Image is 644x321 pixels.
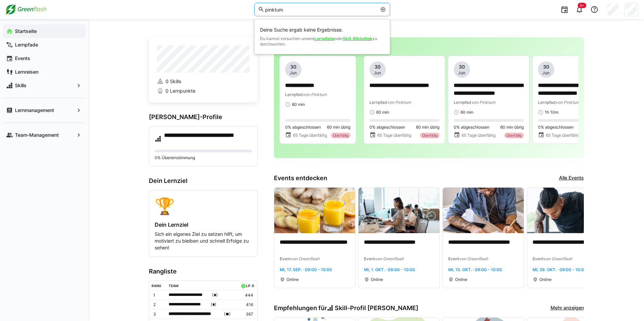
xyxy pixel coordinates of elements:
[375,63,381,70] span: 30
[239,311,253,317] p: 367
[166,88,195,94] span: 0 Lernpunkte
[343,36,372,41] a: Skill-Bibliothek
[155,196,252,216] div: 🏆
[416,125,439,130] span: 60 min übrig
[538,125,574,130] span: 0% abgeschlossen
[374,70,381,76] span: Jun
[376,110,389,115] span: 60 min
[500,125,524,130] span: 60 min übrig
[303,92,327,97] span: von Pinktum
[274,304,419,312] h3: Empfehlungen für
[460,110,473,115] span: 60 min
[169,284,178,288] div: Team
[458,70,465,76] span: Jun
[559,174,584,182] a: Alle Events
[285,92,303,97] span: Lernpfad
[580,3,584,7] span: 9+
[239,302,253,307] p: 416
[387,100,411,105] span: von Pinktum
[166,78,181,85] span: 0 Skills
[543,256,572,261] span: von Greenflash
[539,277,552,282] span: Online
[359,188,439,233] img: image
[274,174,327,182] h3: Events entdecken
[420,133,439,138] div: Überfällig
[224,310,231,318] span: ( )
[153,292,163,298] p: 1
[443,188,524,233] img: image
[335,304,418,312] span: Skill-Profil [PERSON_NAME]
[471,100,495,105] span: von Pinktum
[369,125,405,130] span: 0% abgeschlossen
[364,256,375,261] span: Event
[369,100,387,105] span: Lernpfad
[371,277,383,282] span: Online
[314,36,334,41] a: Lernpfade
[155,221,252,228] h4: Dein Lernziel
[157,78,249,85] a: 0 Skills
[280,267,332,272] span: Mi, 17. Sep. · 09:00 - 10:00
[556,100,579,105] span: von Pinktum
[286,277,299,282] span: Online
[527,188,608,233] img: image
[462,133,495,138] span: 65 Tage überfällig
[274,188,355,233] img: image
[454,100,471,105] span: Lernpfad
[239,292,253,298] p: 444
[293,133,327,138] span: 65 Tage überfällig
[290,70,297,76] span: Jun
[260,36,314,41] span: Du kannst versuchen unsere
[251,282,255,288] a: ø
[538,100,556,105] span: Lernpfad
[543,63,549,70] span: 30
[246,284,250,288] div: LP
[375,256,404,261] span: von Greenflash
[455,277,467,282] span: Online
[459,256,488,261] span: von Greenflash
[542,70,550,76] span: Jun
[279,43,578,50] h3: [PERSON_NAME]
[280,256,291,261] span: Event
[448,267,502,272] span: Mi, 15. Okt. · 09:00 - 10:00
[149,113,258,121] h3: [PERSON_NAME]-Profile
[292,102,305,107] span: 60 min
[149,268,258,275] h3: Rangliste
[264,6,377,13] input: Skills und Lernpfade durchsuchen…
[327,125,350,130] span: 60 min übrig
[331,133,350,138] div: Überfällig
[334,36,343,41] span: oder
[364,267,415,272] span: Mi, 1. Okt. · 09:00 - 10:00
[291,256,319,261] span: von Greenflash
[454,125,489,130] span: 0% abgeschlossen
[155,231,252,251] p: Sich ein eigenes Ziel zu setzen hilft, um motiviert zu bleiben und schnell Erfolge zu sehen!
[533,267,587,272] span: Mi, 29. Okt. · 09:00 - 10:00
[533,256,543,261] span: Event
[155,155,252,160] p: 0% Übereinstimmung
[211,301,216,308] span: ( )
[290,63,296,70] span: 30
[153,311,163,317] p: 3
[260,26,384,33] span: Deine Suche ergab keine Ergebnisse.
[260,36,377,46] span: zu durchsuchen.
[153,302,163,307] p: 2
[285,125,321,130] span: 0% abgeschlossen
[545,110,558,115] span: 1h 10m
[459,63,465,70] span: 30
[377,133,411,138] span: 65 Tage überfällig
[448,256,459,261] span: Event
[546,133,580,138] span: 65 Tage überfällig
[212,291,218,299] span: ( )
[152,284,161,288] div: Rang
[504,133,524,138] div: Überfällig
[149,177,258,185] h3: Dein Lernziel
[551,304,584,312] a: Mehr anzeigen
